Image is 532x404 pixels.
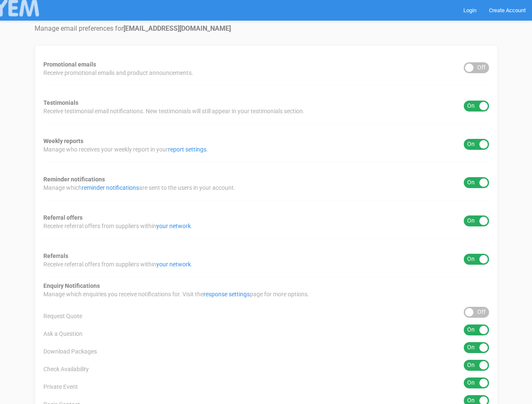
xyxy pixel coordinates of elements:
[123,24,231,32] strong: [EMAIL_ADDRESS][DOMAIN_NAME]
[43,260,192,268] span: Receive referral offers from suppliers within .
[43,282,100,289] strong: Enquiry Notifications
[43,383,78,391] span: Private Event
[43,222,192,230] span: Receive referral offers from suppliers within .
[156,223,191,229] a: your network
[43,107,305,115] span: Receive testimonial email notifications. New testimonials will still appear in your testimonials ...
[43,138,83,144] strong: Weekly reports
[43,176,105,183] strong: Reminder notifications
[35,25,498,32] h4: Manage email preferences for
[43,99,78,106] strong: Testimonials
[82,184,139,191] a: reminder notifications
[43,347,97,356] span: Download Packages
[203,291,250,298] a: response settings
[43,214,83,221] strong: Referral offers
[43,365,89,373] span: Check Availability
[43,145,208,154] span: Manage who receives your weekly report in your .
[43,183,235,192] span: Manage which are sent to the users in your account.
[43,290,309,298] span: Manage which enquiries you receive notifications for. Visit the page for more options.
[43,330,83,338] span: Ask a Question
[168,146,206,153] a: report settings
[43,312,82,320] span: Request Quote
[43,61,96,68] strong: Promotional emails
[43,252,68,259] strong: Referrals
[43,69,193,77] span: Receive promotional emails and product announcements.
[156,261,191,268] a: your network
